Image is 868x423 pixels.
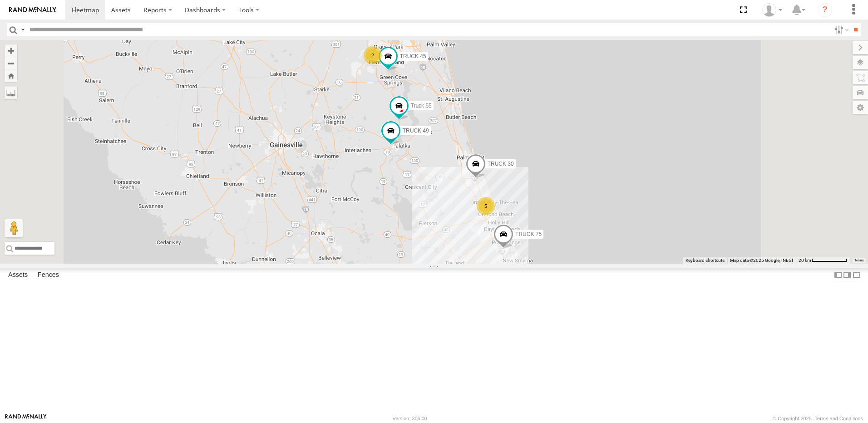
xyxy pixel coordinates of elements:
span: Truck 55 [411,103,432,109]
label: Hide Summary Table [852,268,861,281]
a: Terms and Conditions [815,416,863,421]
img: rand-logo.svg [9,7,56,13]
label: Measure [5,86,17,99]
span: TRUCK 49 [403,128,429,134]
label: Search Filter Options [831,23,850,36]
label: Assets [4,269,32,281]
span: 20 km [799,258,811,263]
a: Visit our Website [5,414,47,423]
div: Version: 306.00 [393,416,427,421]
div: Thomas Crowe [759,3,785,17]
span: TRUCK 30 [488,161,514,167]
span: TRUCK 45 [400,53,426,59]
button: Drag Pegman onto the map to open Street View [5,219,23,237]
label: Search Query [19,23,26,36]
button: Zoom in [5,44,17,57]
span: TRUCK 75 [515,231,542,237]
button: Map Scale: 20 km per 75 pixels [796,257,850,264]
button: Zoom Home [5,69,17,82]
label: Fences [33,269,64,281]
a: Terms [854,259,864,262]
button: Zoom out [5,57,17,69]
label: Dock Summary Table to the Right [843,268,852,281]
button: Keyboard shortcuts [686,257,725,264]
div: 2 [364,46,382,64]
div: 5 [477,197,495,215]
label: Dock Summary Table to the Left [833,268,843,281]
div: © Copyright 2025 - [773,416,863,421]
i: ? [818,3,832,17]
span: Map data ©2025 Google, INEGI [730,258,793,263]
label: Map Settings [853,101,868,114]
